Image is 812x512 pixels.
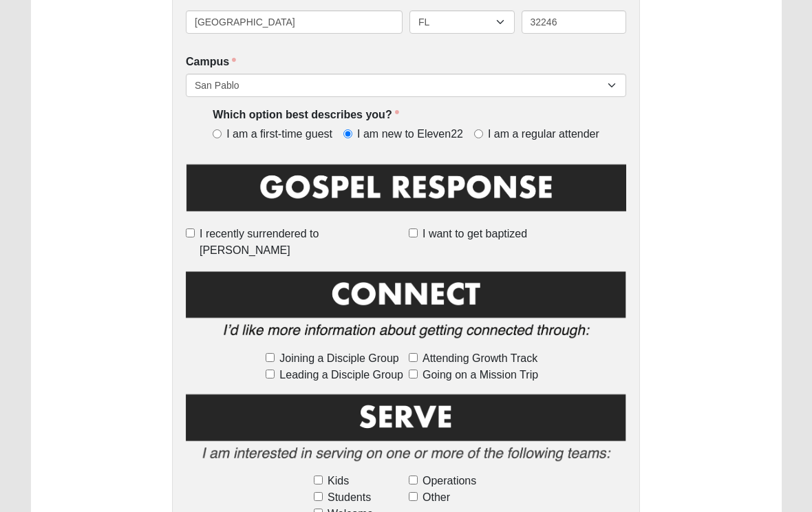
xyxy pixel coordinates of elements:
[488,127,599,143] span: I am a regular attender
[186,269,626,349] img: Connect.png
[186,55,236,71] label: Campus
[186,229,195,238] input: I recently surrendered to [PERSON_NAME]
[423,351,537,367] span: Attending Growth Track
[343,130,352,139] input: I am new to Eleven22
[409,476,418,485] input: Operations
[409,229,418,238] input: I want to get baptized
[357,127,463,143] span: I am new to Eleven22
[423,490,450,506] span: Other
[423,473,476,490] span: Operations
[279,367,403,384] span: Leading a Disciple Group
[213,108,398,124] label: Which option best describes you?
[328,473,349,490] span: Kids
[213,130,222,139] input: I am a first-time guest
[266,354,275,363] input: Joining a Disciple Group
[314,493,323,502] input: Students
[266,370,275,379] input: Leading a Disciple Group
[186,392,626,471] img: Serve2.png
[226,127,332,143] span: I am a first-time guest
[423,367,538,384] span: Going on a Mission Trip
[409,370,418,379] input: Going on a Mission Trip
[409,354,418,363] input: Attending Growth Track
[423,226,527,243] span: I want to get baptized
[328,490,371,506] span: Students
[200,226,403,259] span: I recently surrendered to [PERSON_NAME]
[522,11,627,34] input: Zip
[186,11,403,34] input: City
[279,351,398,367] span: Joining a Disciple Group
[186,162,626,224] img: GospelResponseBLK.png
[474,130,483,139] input: I am a regular attender
[409,493,418,502] input: Other
[314,476,323,485] input: Kids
